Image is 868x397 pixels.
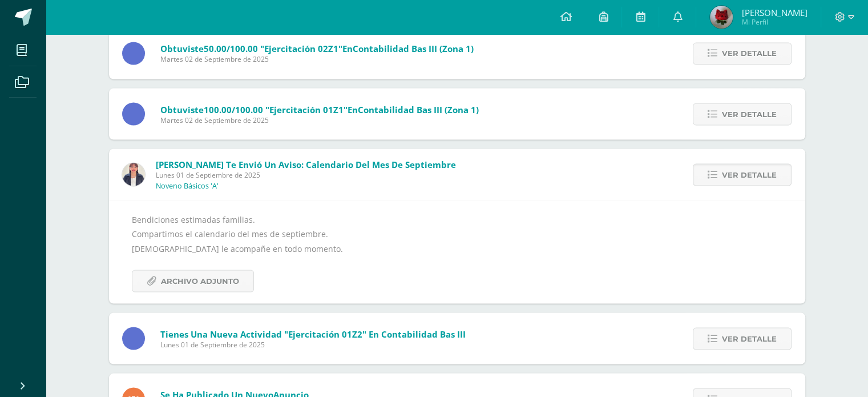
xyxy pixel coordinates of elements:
[722,164,777,185] span: Ver detalle
[204,103,263,115] span: 100.00/100.00
[722,103,777,125] span: Ver detalle
[710,6,733,29] img: 53bca0dbb1463a79da423530a0daa3ed.png
[160,103,479,115] span: Obtuviste en
[156,181,219,190] p: Noveno Básicos 'A'
[160,115,479,125] span: Martes 02 de Septiembre de 2025
[156,170,456,179] span: Lunes 01 de Septiembre de 2025
[741,17,807,27] span: Mi Perfil
[722,328,777,349] span: Ver detalle
[353,43,474,54] span: Contabilidad Bas III (Zona 1)
[160,328,466,339] span: Tienes una nueva actividad "Ejercitación 01Z2" En Contabilidad Bas III
[265,103,348,115] span: "Ejercitación 01Z1"
[160,43,474,54] span: Obtuviste en
[358,103,479,115] span: Contabilidad Bas III (Zona 1)
[260,43,342,54] span: "Ejercitación 02Z1"
[132,270,254,292] a: Archivo Adjunto
[156,158,456,170] span: [PERSON_NAME] te envió un aviso: Calendario del mes de septiembre
[122,163,145,186] img: f390e24f66707965f78b76f0b43abcb8.png
[160,339,466,349] span: Lunes 01 de Septiembre de 2025
[722,43,777,64] span: Ver detalle
[741,7,807,18] span: [PERSON_NAME]
[160,54,474,64] span: Martes 02 de Septiembre de 2025
[132,212,782,292] div: Bendiciones estimadas familias. Compartimos el calendario del mes de septiembre. [DEMOGRAPHIC_DAT...
[204,43,258,54] span: 50.00/100.00
[161,270,239,291] span: Archivo Adjunto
